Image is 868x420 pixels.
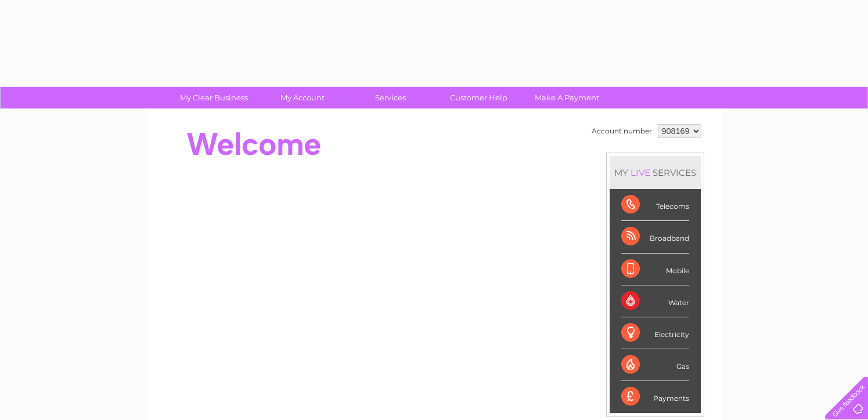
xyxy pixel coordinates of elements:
div: Water [621,285,689,317]
div: Electricity [621,317,689,349]
div: Payments [621,381,689,412]
div: MY SERVICES [610,156,701,189]
div: Broadband [621,221,689,253]
div: Gas [621,349,689,381]
td: Account number [589,121,655,141]
div: Mobile [621,254,689,285]
div: Telecoms [621,189,689,221]
a: Customer Help [431,87,527,108]
div: LIVE [628,167,653,178]
a: Make A Payment [519,87,615,108]
a: Services [343,87,438,108]
a: My Account [254,87,350,108]
a: My Clear Business [166,87,262,108]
